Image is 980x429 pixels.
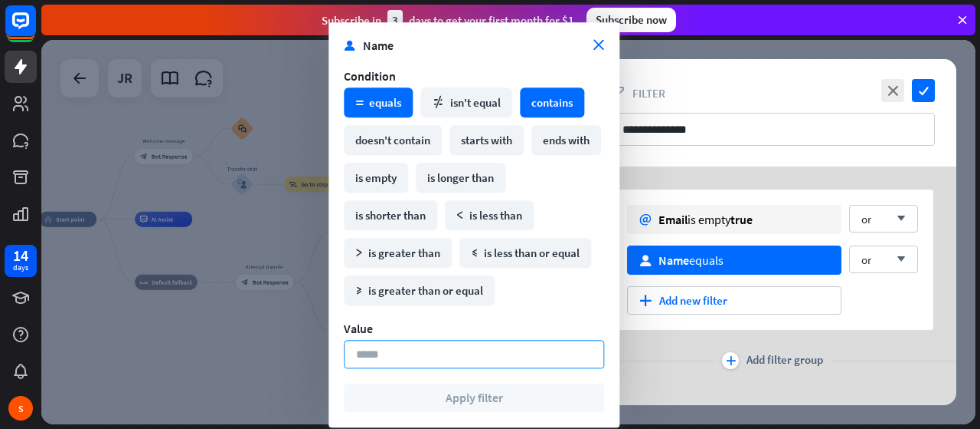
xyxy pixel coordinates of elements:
div: is less than [445,200,534,230]
div: Value [344,321,604,336]
span: Email [658,212,688,227]
i: plus [726,356,736,365]
i: math_greater_or_equal [355,287,363,295]
i: math_less [456,212,464,219]
button: Open LiveChat chat widget [12,6,58,52]
div: doesn't contain [344,125,442,155]
div: equals [344,87,413,117]
i: close [593,40,604,51]
span: Name [363,38,593,53]
a: 14 days [5,245,37,277]
i: math_less_or_equal [471,249,479,257]
div: equals [658,252,724,268]
i: close [881,79,904,102]
i: math_greater [355,249,363,257]
i: user [344,40,355,51]
button: Apply filter [344,384,604,412]
div: is empty [658,212,753,227]
span: Filter [632,86,665,101]
span: or [861,212,871,226]
div: 3 [387,10,403,31]
div: Subscribe now [586,8,676,32]
div: is longer than [416,163,505,193]
i: plus [639,295,652,306]
div: contains [520,87,584,117]
i: check [912,79,935,102]
div: days [13,262,28,273]
div: starts with [449,125,524,155]
div: is greater than or equal [344,276,495,305]
span: Name [658,252,689,268]
div: is shorter than [344,200,437,230]
div: ends with [531,125,601,155]
span: true [730,212,753,227]
div: is greater than [344,238,452,268]
i: arrow_down [889,214,906,223]
div: is empty [344,163,408,193]
i: arrow_down [889,255,906,264]
div: Subscribe in days to get your first month for $1 [322,10,574,31]
i: user [639,255,652,266]
span: or [861,252,871,267]
div: Condition [344,68,604,84]
div: Add new filter [627,286,841,315]
span: Add filter group [746,352,823,369]
div: S [8,396,33,421]
div: is less than or equal [459,238,591,268]
div: isn't equal [420,87,512,117]
div: 14 [13,249,28,262]
i: email [639,214,651,226]
i: math_not_equal [432,96,445,109]
i: math_equal [355,99,364,107]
